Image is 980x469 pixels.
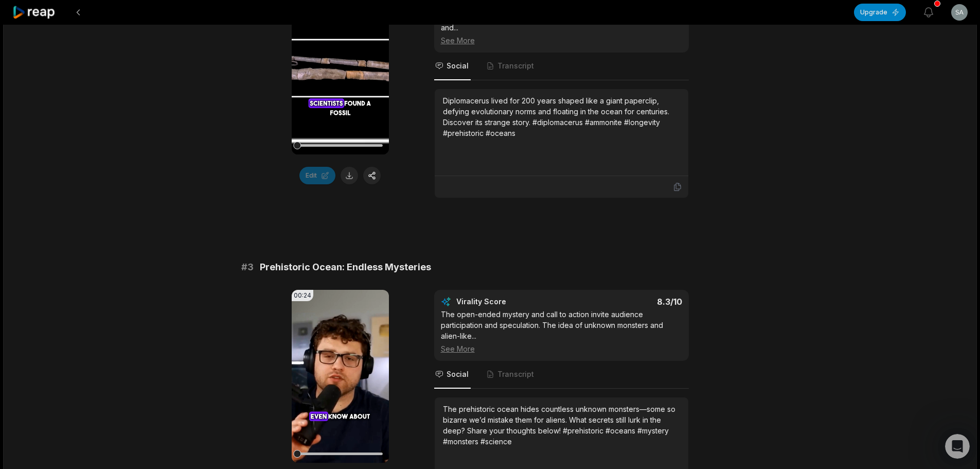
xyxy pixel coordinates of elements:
[447,369,469,379] span: Social
[260,260,431,274] span: Prehistoric Ocean: Endless Mysteries
[434,53,689,80] nav: Tabs
[443,95,680,138] div: Diplomacerus lived for 200 years shaped like a giant paperclip, defying evolutionary norms and fl...
[854,4,906,21] button: Upgrade
[497,369,534,379] span: Transcript
[945,434,970,459] iframe: Intercom live chat
[241,260,254,274] span: # 3
[292,290,389,463] video: Your browser does not support mp4 format.
[441,343,682,354] div: See More
[572,297,682,307] div: 8.3 /10
[441,35,682,46] div: See More
[497,61,534,71] span: Transcript
[434,361,689,389] nav: Tabs
[447,61,469,71] span: Social
[299,167,335,184] button: Edit
[441,309,682,354] div: The open-ended mystery and call to action invite audience participation and speculation. The idea...
[456,297,567,307] div: Virality Score
[443,404,680,447] div: The prehistoric ocean hides countless unknown monsters—some so bizarre we’d mistake them for alie...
